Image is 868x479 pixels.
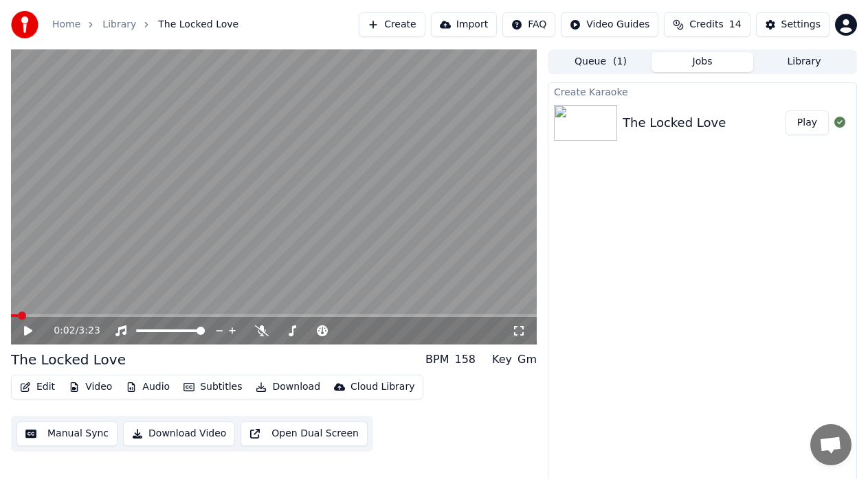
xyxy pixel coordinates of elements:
[11,350,126,369] div: The Locked Love
[63,377,118,397] button: Video
[550,52,652,72] button: Queue
[52,18,80,32] a: Home
[729,18,742,32] span: 14
[561,12,658,37] button: Video Guides
[178,377,247,397] button: Subtitles
[689,18,723,32] span: Credits
[120,377,175,397] button: Audio
[158,18,238,32] span: The Locked Love
[781,18,821,32] div: Settings
[652,52,753,72] button: Jobs
[241,421,368,446] button: Open Dual Screen
[664,12,750,37] button: Credits14
[613,55,627,69] span: ( 1 )
[756,12,830,37] button: Settings
[454,351,476,368] div: 158
[810,424,852,465] div: Open chat
[16,421,118,446] button: Manual Sync
[623,113,726,132] div: The Locked Love
[54,324,87,338] div: /
[753,52,855,72] button: Library
[250,377,326,397] button: Download
[548,83,856,100] div: Create Karaoke
[11,11,38,38] img: youka
[502,12,555,37] button: FAQ
[518,351,537,368] div: Gm
[492,351,512,368] div: Key
[52,18,238,32] nav: breadcrumb
[14,377,60,397] button: Edit
[123,421,235,446] button: Download Video
[350,380,414,394] div: Cloud Library
[78,324,100,338] span: 3:23
[431,12,497,37] button: Import
[102,18,136,32] a: Library
[786,110,829,135] button: Play
[425,351,449,368] div: BPM
[54,324,75,338] span: 0:02
[359,12,425,37] button: Create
